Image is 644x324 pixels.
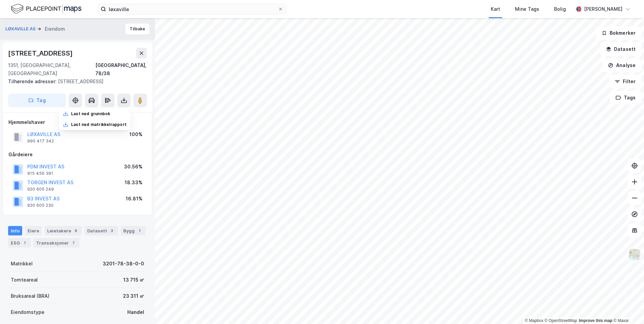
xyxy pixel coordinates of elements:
[8,151,147,159] div: Gårdeiere
[525,318,543,323] a: Mapbox
[8,78,58,84] span: Tilhørende adresser:
[71,111,110,117] div: Last ned grunnbok
[610,292,644,324] iframe: Chat Widget
[129,130,142,138] div: 100%
[108,227,115,234] div: 3
[600,42,641,56] button: Datasett
[491,5,500,13] div: Kart
[27,187,54,192] div: 920 605 249
[125,179,142,187] div: 18.33%
[72,227,79,234] div: 8
[106,4,278,14] input: Søk på adresse, matrikkel, gårdeiere, leietakere eller personer
[123,292,144,300] div: 23 311 ㎡
[628,248,641,261] img: Z
[11,260,33,268] div: Matrikkel
[11,276,38,284] div: Tomteareal
[27,203,54,208] div: 920 605 230
[545,318,577,323] a: OpenStreetMap
[44,226,82,235] div: Leietakere
[8,94,66,107] button: Tag
[126,195,142,203] div: 16.81%
[33,238,79,248] div: Transaksjoner
[579,318,612,323] a: Improve this map
[25,226,42,235] div: Eiere
[5,26,37,32] button: LØXAVILLE AS
[584,5,622,13] div: [PERSON_NAME]
[27,138,54,144] div: 990 417 342
[609,75,641,88] button: Filter
[8,118,147,126] div: Hjemmelshaver
[127,308,144,316] div: Handel
[45,25,65,33] div: Eiendom
[8,61,95,77] div: 1351, [GEOGRAPHIC_DATA], [GEOGRAPHIC_DATA]
[125,24,150,34] button: Tilbake
[8,48,74,59] div: [STREET_ADDRESS]
[123,276,144,284] div: 13 715 ㎡
[8,238,31,248] div: ESG
[610,91,641,104] button: Tags
[515,5,539,13] div: Mine Tags
[85,226,118,235] div: Datasett
[70,239,77,246] div: 7
[21,239,28,246] div: 1
[554,5,566,13] div: Bolig
[124,163,142,171] div: 30.56%
[11,3,82,15] img: logo.f888ab2527a4732fd821a326f86c7f29.svg
[103,260,144,268] div: 3201-78-38-0-0
[11,292,50,300] div: Bruksareal (BRA)
[602,59,641,72] button: Analyse
[71,122,127,127] div: Last ned matrikkelrapport
[596,26,641,40] button: Bokmerker
[11,308,44,316] div: Eiendomstype
[121,226,146,235] div: Bygg
[8,77,141,86] div: [STREET_ADDRESS]
[136,227,143,234] div: 1
[8,226,22,235] div: Info
[27,171,53,176] div: 915 456 391
[95,61,147,77] div: [GEOGRAPHIC_DATA], 78/38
